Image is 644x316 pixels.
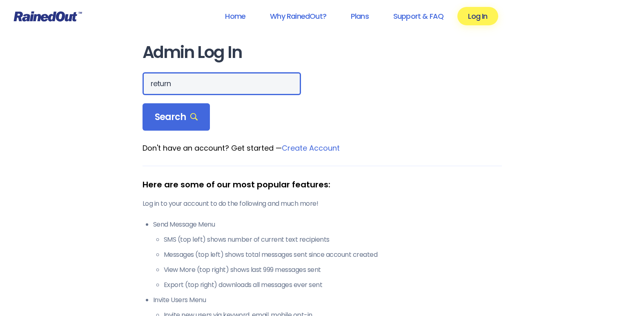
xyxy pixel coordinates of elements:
a: Log In [457,7,498,25]
li: View More (top right) shows last 999 messages sent [164,265,502,275]
input: Search Orgs… [143,72,301,95]
li: Export (top right) downloads all messages ever sent [164,280,502,290]
a: Home [214,7,256,25]
li: Messages (top left) shows total messages sent since account created [164,250,502,260]
a: Support & FAQ [383,7,454,25]
a: Why RainedOut? [259,7,337,25]
div: Here are some of our most popular features: [143,178,502,191]
h1: Admin Log In [143,43,502,62]
div: Search [143,103,210,131]
li: SMS (top left) shows number of current text recipients [164,235,502,245]
li: Send Message Menu [153,220,502,290]
a: Plans [340,7,379,25]
p: Log in to your account to do the following and much more! [143,199,502,209]
span: Search [155,111,198,123]
a: Create Account [282,143,340,153]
